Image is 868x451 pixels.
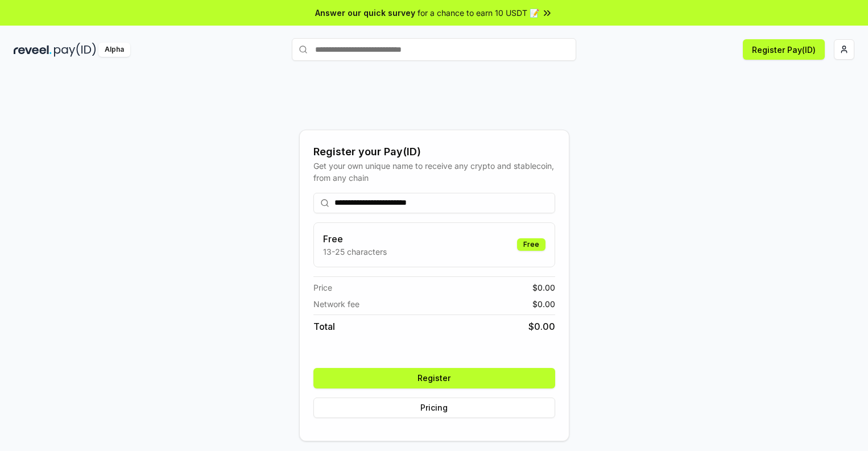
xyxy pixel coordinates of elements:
[313,320,335,333] span: Total
[14,43,52,57] img: reveel_dark
[313,160,555,184] div: Get your own unique name to receive any crypto and stablecoin, from any chain
[517,238,545,251] div: Free
[743,39,825,60] button: Register Pay(ID)
[418,7,539,19] span: for a chance to earn 10 USDT 📝
[54,43,96,57] img: pay_id
[313,398,555,418] button: Pricing
[313,368,555,388] button: Register
[315,7,415,19] span: Answer our quick survey
[528,320,555,333] span: $ 0.00
[98,43,130,57] div: Alpha
[313,144,555,160] div: Register your Pay(ID)
[313,298,359,310] span: Network fee
[532,282,555,293] span: $ 0.00
[313,282,332,293] span: Price
[532,298,555,310] span: $ 0.00
[323,232,387,246] h3: Free
[323,246,387,258] p: 13-25 characters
